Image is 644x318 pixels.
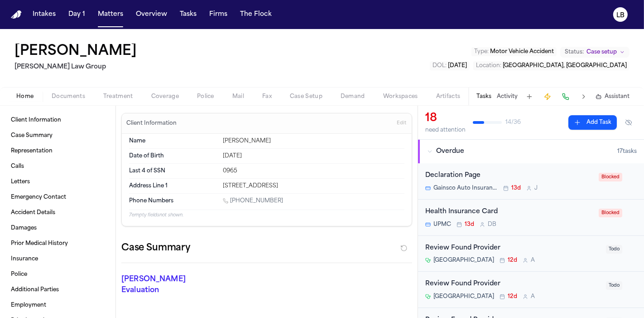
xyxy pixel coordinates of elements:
div: Declaration Page [425,171,593,181]
span: Overdue [436,147,464,156]
span: [GEOGRAPHIC_DATA] [433,293,494,300]
span: Todo [606,245,622,254]
h2: [PERSON_NAME] Law Group [14,62,140,73]
span: 14 / 36 [505,119,521,126]
a: Representation [7,144,108,158]
button: Tasks [176,6,200,23]
span: Motor Vehicle Accident [490,49,554,54]
span: 12d [508,293,517,300]
a: Damages [7,221,108,235]
span: Police [197,93,214,100]
h2: Case Summary [121,241,190,255]
a: Home [11,10,22,19]
p: [PERSON_NAME] Evaluation [121,274,211,296]
button: Day 1 [65,6,89,23]
span: DOL : [433,63,447,68]
span: Workspaces [383,93,418,100]
a: Insurance [7,252,108,266]
div: Open task: Review Found Provider [418,272,644,308]
a: Client Information [7,113,108,127]
span: Status: [565,49,584,56]
a: Calls [7,159,108,174]
span: Todo [606,281,622,290]
span: UPMC [433,221,451,228]
a: Emergency Contact [7,190,108,205]
button: Edit Location: Moon Township, PA [473,61,630,70]
a: Call 1 (412) 499-6437 [223,197,283,205]
a: Employment [7,298,108,313]
div: Review Found Provider [425,279,601,289]
div: [PERSON_NAME] [223,137,404,145]
span: Coverage [151,93,179,100]
button: Make a Call [559,90,572,103]
div: [STREET_ADDRESS] [223,182,404,190]
span: [GEOGRAPHIC_DATA], [GEOGRAPHIC_DATA] [503,63,627,68]
div: 0965 [223,167,404,175]
button: Overview [132,6,171,23]
a: Accident Details [7,205,108,220]
span: Blocked [599,173,622,181]
button: Edit Type: Motor Vehicle Accident [471,47,557,56]
div: need attention [425,127,466,134]
button: Edit matter name [14,44,137,60]
span: 12d [508,257,517,264]
div: Open task: Declaration Page [418,163,644,200]
dt: Date of Birth [129,152,217,160]
span: Phone Numbers [129,197,173,205]
span: 13d [511,185,521,192]
dt: Name [129,137,217,145]
div: 18 [425,111,466,126]
span: Location : [476,63,501,68]
button: Hide completed tasks (⌘⇧H) [620,115,637,130]
a: Letters [7,175,108,189]
div: Review Found Provider [425,243,601,254]
span: Home [16,93,34,100]
span: Artifacts [436,93,461,100]
a: Additional Parties [7,283,108,297]
h1: [PERSON_NAME] [14,44,137,60]
span: Fax [262,93,272,100]
div: Open task: Health Insurance Card [418,200,644,236]
button: Edit DOL: 2025-06-13 [430,61,470,70]
button: Overdue17tasks [418,140,644,163]
span: Case Setup [290,93,322,100]
span: Blocked [599,209,622,217]
button: The Flock [236,6,275,23]
dt: Address Line 1 [129,182,217,190]
a: Case Summary [7,128,108,143]
span: D B [488,221,496,228]
div: Open task: Review Found Provider [418,236,644,272]
button: Matters [94,6,127,23]
dt: Last 4 of SSN [129,167,217,175]
span: A [531,293,535,300]
span: Mail [232,93,244,100]
img: Finch Logo [11,10,22,19]
button: Add Task [568,115,617,130]
a: Police [7,267,108,282]
a: Prior Medical History [7,236,108,251]
span: Demand [341,93,365,100]
span: [DATE] [448,63,467,68]
button: Tasks [476,93,491,100]
div: [DATE] [223,152,404,160]
button: Change status from Case setup [560,47,630,58]
span: J [534,185,538,192]
span: [GEOGRAPHIC_DATA] [433,257,494,264]
span: Assistant [605,93,630,100]
span: 17 task s [617,148,637,155]
span: Gainsco Auto Insurance [433,185,498,192]
span: Treatment [103,93,133,100]
span: 13d [465,221,474,228]
h3: Client Information [125,120,178,127]
button: Create Immediate Task [541,90,554,103]
button: Firms [206,6,231,23]
span: Edit [397,120,406,127]
button: Edit [394,116,409,131]
button: Intakes [29,6,59,23]
div: Health Insurance Card [425,207,593,217]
